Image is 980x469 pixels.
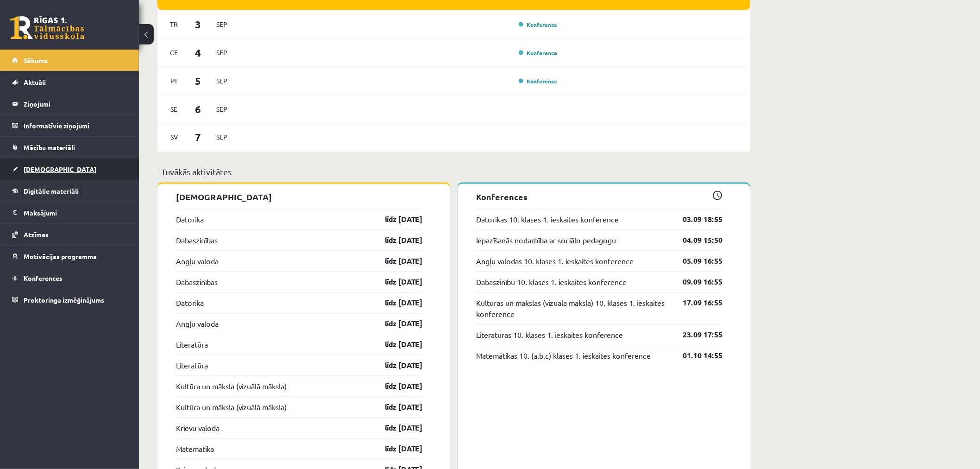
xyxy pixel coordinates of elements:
[476,298,669,320] a: Kultūras un mākslas (vizuālā māksla) 10. klases 1. ieskaites konference
[369,256,422,267] a: līdz [DATE]
[24,165,96,173] span: [DEMOGRAPHIC_DATA]
[369,402,422,413] a: līdz [DATE]
[24,143,75,152] span: Mācību materiāli
[12,137,127,158] a: Mācību materiāli
[12,246,127,267] a: Motivācijas programma
[176,277,218,288] a: Dabaszinības
[164,17,184,32] span: Tr
[12,224,127,245] a: Atzīmes
[12,50,127,71] a: Sākums
[369,235,422,246] a: līdz [DATE]
[24,202,127,223] legend: Maksājumi
[369,423,422,434] a: līdz [DATE]
[369,339,422,350] a: līdz [DATE]
[369,318,422,330] a: līdz [DATE]
[369,381,422,392] a: līdz [DATE]
[164,45,184,60] span: Ce
[12,289,127,311] a: Proktoringa izmēģinājums
[24,230,49,239] span: Atzīmes
[184,73,213,89] span: 5
[164,102,184,116] span: Se
[212,102,232,116] span: Sep
[184,101,213,117] span: 6
[476,235,616,246] a: Iepazīšanās nodarbība ar sociālo pedagogu
[669,298,722,309] a: 17.09 16:55
[669,235,722,246] a: 04.09 15:50
[476,214,619,225] a: Datorikas 10. klases 1. ieskaites konference
[176,256,219,267] a: Angļu valoda
[12,158,127,180] a: [DEMOGRAPHIC_DATA]
[476,350,651,361] a: Matemātikas 10. (a,b,c) klases 1. ieskaites konference
[12,71,127,93] a: Aktuāli
[669,330,722,341] a: 23.09 17:55
[476,256,634,267] a: Angļu valodas 10. klases 1. ieskaites konference
[12,267,127,289] a: Konferences
[12,93,127,114] a: Ziņojumi
[369,444,422,455] a: līdz [DATE]
[24,115,127,136] legend: Informatīvie ziņojumi
[369,360,422,371] a: līdz [DATE]
[176,214,204,225] a: Datorika
[184,17,213,32] span: 3
[176,444,214,455] a: Matemātika
[476,191,722,203] p: Konferences
[212,130,232,145] span: Sep
[669,214,722,225] a: 03.09 18:55
[164,130,184,145] span: Sv
[24,93,127,114] legend: Ziņojumi
[176,339,208,350] a: Literatūra
[12,180,127,202] a: Digitālie materiāli
[176,318,219,330] a: Angļu valoda
[176,298,204,309] a: Datorika
[369,214,422,225] a: līdz [DATE]
[24,56,47,64] span: Sākums
[369,277,422,288] a: līdz [DATE]
[669,256,722,267] a: 05.09 16:55
[212,45,232,60] span: Sep
[164,74,184,88] span: Pi
[669,277,722,288] a: 09.09 16:55
[24,274,63,282] span: Konferences
[212,17,232,32] span: Sep
[212,74,232,88] span: Sep
[476,330,623,341] a: Literatūras 10. klases 1. ieskaites konference
[12,202,127,223] a: Maksājumi
[369,298,422,309] a: līdz [DATE]
[519,77,558,85] a: Konference
[184,45,213,60] span: 4
[176,235,218,246] a: Dabaszinības
[519,21,558,28] a: Konference
[176,423,220,434] a: Krievu valoda
[24,296,104,304] span: Proktoringa izmēģinājums
[24,187,79,195] span: Digitālie materiāli
[476,277,627,288] a: Dabaszinību 10. klases 1. ieskaites konference
[10,16,84,39] a: Rīgas 1. Tālmācības vidusskola
[669,350,722,361] a: 01.10 14:55
[176,381,287,392] a: Kultūra un māksla (vizuālā māksla)
[176,402,287,413] a: Kultūra un māksla (vizuālā māksla)
[24,78,46,86] span: Aktuāli
[24,252,97,260] span: Motivācijas programma
[161,166,747,178] p: Tuvākās aktivitātes
[519,49,558,57] a: Konference
[176,360,208,371] a: Literatūra
[184,130,213,145] span: 7
[176,191,422,203] p: [DEMOGRAPHIC_DATA]
[12,115,127,136] a: Informatīvie ziņojumi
